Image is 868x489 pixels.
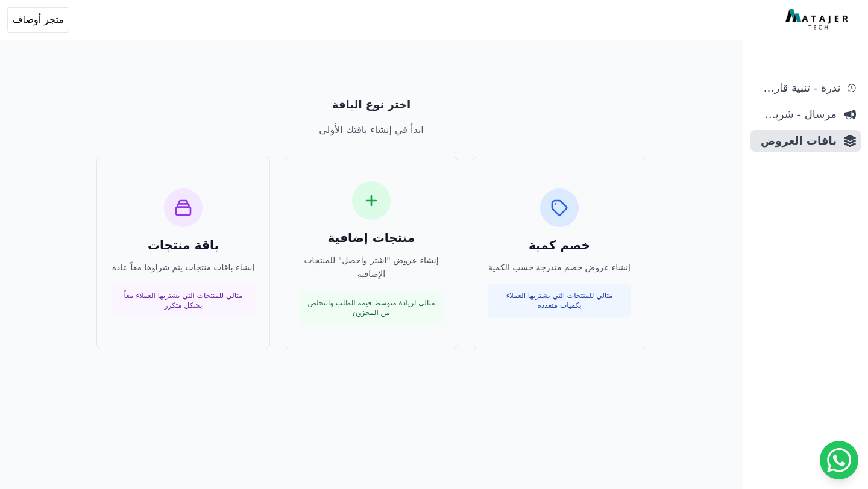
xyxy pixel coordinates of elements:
p: إنشاء عروض "اشتر واحصل" للمنتجات الإضافية [300,254,443,281]
span: متجر أوصاف [13,13,64,27]
p: مثالي للمنتجات التي يشتريها العملاء معاً بشكل متكرر [119,291,248,310]
p: اختر نوع الباقة [63,96,680,113]
span: مرسال - شريط دعاية [755,106,837,123]
p: إنشاء عروض خصم متدرجة حسب الكمية [488,261,631,275]
p: مثالي للمنتجات التي يشتريها العملاء بكميات متعددة [495,291,624,310]
span: باقات العروض [755,132,837,149]
p: إنشاء باقات منتجات يتم شراؤها معاً عادة [112,261,255,275]
h3: باقة منتجات [112,237,255,254]
h3: منتجات إضافية [300,229,443,246]
p: ابدأ في إنشاء باقتك الأولى [63,123,680,137]
button: متجر أوصاف [7,7,69,33]
img: MatajerTech Logo [785,9,851,31]
span: ندرة - تنبية قارب علي النفاذ [755,79,840,96]
h3: خصم كمية [488,237,631,254]
p: مثالي لزيادة متوسط قيمة الطلب والتخلص من المخزون [307,298,436,317]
